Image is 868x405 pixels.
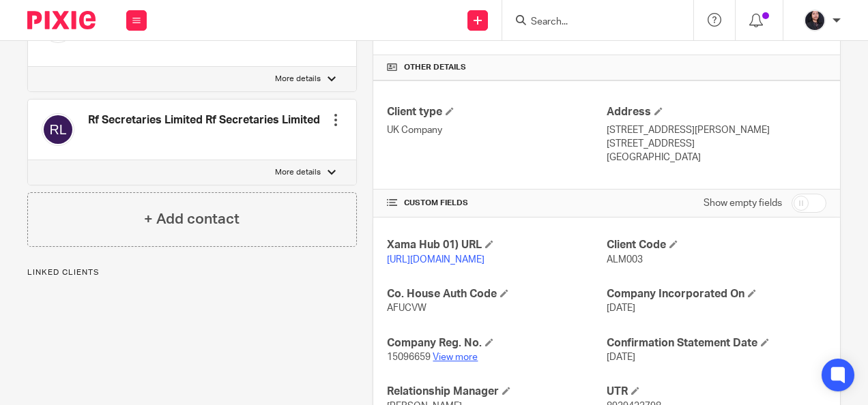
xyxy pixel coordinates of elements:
[607,238,826,252] h4: Client Code
[42,113,74,146] img: svg%3E
[275,74,321,85] p: More details
[387,238,607,252] h4: Xama Hub 01) URL
[387,385,607,399] h4: Relationship Manager
[607,151,826,164] p: [GEOGRAPHIC_DATA]
[387,303,426,313] span: AFUCVW
[607,336,826,350] h4: Confirmation Statement Date
[607,137,826,151] p: [STREET_ADDRESS]
[704,196,782,210] label: Show empty fields
[804,10,826,31] img: MicrosoftTeams-image.jfif
[144,209,240,230] h4: + Add contact
[387,198,607,209] h4: CUSTOM FIELDS
[607,287,826,301] h4: Company Incorporated On
[387,287,607,301] h4: Co. House Auth Code
[387,105,607,119] h4: Client type
[607,123,826,137] p: [STREET_ADDRESS][PERSON_NAME]
[607,303,635,313] span: [DATE]
[387,336,607,350] h4: Company Reg. No.
[387,352,431,362] span: 15096659
[387,255,484,265] a: [URL][DOMAIN_NAME]
[88,113,320,127] h4: Rf Secretaries Limited Rf Secretaries Limited
[404,62,466,73] span: Other details
[275,167,321,178] p: More details
[607,385,826,399] h4: UTR
[530,16,652,29] input: Search
[433,352,478,362] a: View more
[387,123,607,137] p: UK Company
[27,267,357,278] p: Linked clients
[607,255,643,265] span: ALM003
[607,352,635,362] span: [DATE]
[607,105,826,119] h4: Address
[27,11,96,29] img: Pixie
